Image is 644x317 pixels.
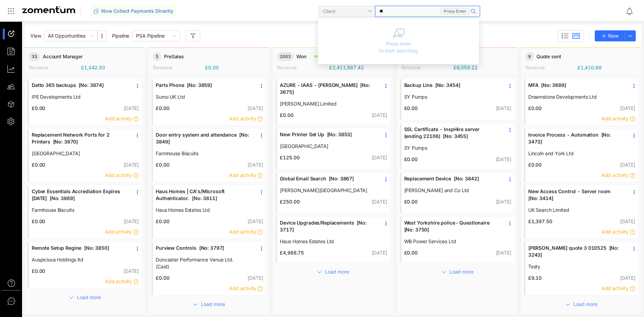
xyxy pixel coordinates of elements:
span: [DATE] [123,162,139,168]
span: [PERSON_NAME][GEOGRAPHIC_DATA] [280,187,374,194]
span: Revenue [525,65,545,70]
span: Revenue [153,65,172,70]
div: Parts Phone [No: 3859]Sumo UK Ltd£0.00[DATE]Add activity [152,79,266,126]
div: Backup Line [No: 3454]SY Pumps£0.00[DATE] [400,79,514,120]
a: [PERSON_NAME] Limited [280,100,374,107]
span: [DATE] [620,218,635,224]
span: £0.00 [401,105,418,112]
span: Add activity [602,285,628,291]
div: Notifications [625,3,639,19]
a: Testy [528,263,622,270]
span: Load more [449,268,473,276]
span: £0.00 [29,218,45,225]
a: Haus Homes Estates Ltd [156,207,249,214]
a: SY Pumps [404,93,498,100]
a: West Yorkshire police- Questionaire [No: 3750] [404,219,498,238]
span: 5 [153,52,161,61]
span: £0.00 [205,64,218,71]
div: New Printer Set Up [No: 3853][GEOGRAPHIC_DATA]£125.00[DATE] [276,128,390,169]
span: [DATE] [371,112,387,118]
span: £0.00 [525,105,542,112]
span: Quote sent [536,53,561,60]
div: Replacement Device [No: 3842][PERSON_NAME] and Co Ltd£0.00[DATE] [400,172,514,214]
span: Now Collect Payments Directly [101,8,173,14]
a: MFA [No: 3689] [528,82,622,93]
span: [DATE] [371,155,387,160]
span: Add activity [105,278,132,284]
span: Press enter to start searching [379,40,418,54]
span: 33 [29,52,40,61]
span: [PERSON_NAME] quote 3 010525 [No: 3243] [528,245,622,258]
div: Invoice Process - Automation [No: 3473]Lincoln and York Ltd£0.00[DATE]Add activity [524,128,638,182]
div: Cyber Essentials Accrediation Expires [DATE] [No: 3869]Farmhouse Biscuits£0.00[DATE]Add activity [28,185,142,239]
span: New Printer Set Up [No: 3853] [280,131,374,138]
div: Datto 365 backups [No: 3874]IPE Developments Ltd£0.00[DATE]Add activity [28,79,142,126]
div: New Access Control - Server room [No: 3414]UK Search Limited£1,397.50[DATE]Add activity [524,185,638,239]
span: £0.00 [277,112,293,119]
button: Load more [186,298,232,309]
a: Invoice Process - Automation [No: 3473] [528,131,622,150]
a: UK Search Limited [528,207,622,214]
span: Won [310,53,325,61]
a: Cyber Essentials Accrediation Expires [DATE] [No: 3869] [32,188,125,207]
span: View [30,32,41,39]
span: Revenue [29,65,48,70]
span: Add activity [602,172,628,178]
a: Farmhouse Biscuits [32,207,125,214]
span: [DATE] [620,105,635,111]
span: [DATE] [620,275,635,281]
div: Global Email Search [No: 3867][PERSON_NAME][GEOGRAPHIC_DATA]£250.00[DATE] [276,172,390,214]
span: [DATE] [247,105,263,111]
button: Load more [559,298,604,309]
span: £125.00 [277,154,299,161]
a: Haus Homes Estates Ltd [280,238,374,245]
span: Lincoln and York Ltd [528,150,622,157]
span: [DATE] [123,268,139,274]
a: Device Upgrades/Replacements [No: 3717] [280,219,374,238]
div: [PERSON_NAME] quote 3 010525 [No: 3243]Testy£9.10[DATE]Add activity [524,241,638,295]
span: Add activity [105,172,132,178]
span: Door entry system and attendance [No: 3849] [156,131,249,145]
span: £0.00 [401,156,418,163]
span: [DATE] [620,162,635,168]
a: [GEOGRAPHIC_DATA] [32,150,125,157]
button: Load more [310,266,356,277]
span: [DATE] [371,199,387,205]
span: Replacement Device [No: 3842] [404,175,498,182]
span: WB Power Services Ltd [404,238,498,245]
span: [DATE] [371,250,387,256]
span: Farmhouse Biscuits [156,150,249,157]
span: IPE Developments Ltd [32,93,125,100]
span: [DATE] [123,218,139,224]
span: Revenue [277,65,296,70]
a: Dreamstone Developments Ltd [528,93,622,100]
span: £9.10 [525,275,542,281]
span: £6,059.22 [453,64,478,71]
a: New Access Control - Server room [No: 3414] [528,188,622,207]
span: Auspicious Holdings ltd [32,256,125,263]
span: Purview Controls [No: 3797] [156,245,249,251]
span: [DATE] [496,156,511,162]
a: Parts Phone [No: 3859] [156,82,249,93]
a: Door entry system and attendance [No: 3849] [156,131,249,150]
span: £0.00 [153,105,169,112]
span: [DATE] [247,218,263,224]
span: [DATE] [247,275,263,281]
span: [DATE] [123,105,139,111]
span: MFA [No: 3689] [528,82,622,89]
span: Datto 365 backups [No: 3874] [32,82,125,89]
button: Load more [62,291,108,302]
a: [PERSON_NAME] and Co Ltd [404,187,498,194]
div: West Yorkshire police- Questionaire [No: 3750]WB Power Services Ltd£0.00[DATE] [400,216,514,263]
a: [PERSON_NAME] quote 3 010525 [No: 3243] [528,245,622,263]
span: £0.00 [525,161,542,168]
span: Replacement Network Ports for 2 Printers [No: 3870] [32,131,125,145]
a: New Printer Set Up [No: 3853] [280,131,374,143]
a: Doncaster Performance Venue Ltd. (Cast) [156,256,249,270]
